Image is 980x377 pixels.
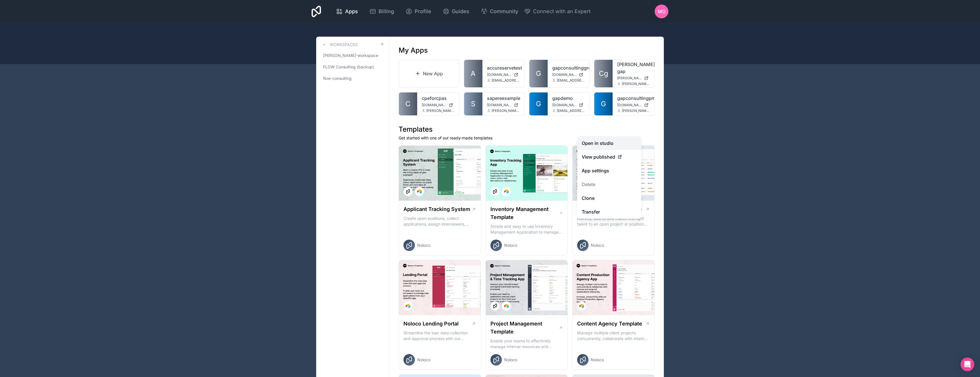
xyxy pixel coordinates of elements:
[487,64,520,71] a: accureservetest
[487,103,512,107] span: [DOMAIN_NAME]
[321,41,358,48] a: Workspaces
[464,60,482,87] a: A
[552,64,585,71] a: gapconsultinggroup
[422,95,454,102] a: cpeforcpas
[415,7,431,15] span: Profile
[464,92,482,115] a: S
[321,50,385,61] a: [PERSON_NAME]-workspace
[617,76,642,80] span: [PERSON_NAME][DOMAIN_NAME]
[422,103,446,107] span: [DOMAIN_NAME]
[552,103,585,107] a: [DOMAIN_NAME]
[321,73,385,84] a: flow-consulting
[658,8,666,15] span: MO
[529,60,548,87] a: G
[330,42,358,48] h3: Workspaces
[552,95,585,102] a: gapdemo
[438,5,474,18] a: Guides
[504,304,509,308] img: Airtable Logo
[617,76,650,80] a: [PERSON_NAME][DOMAIN_NAME]
[417,242,430,248] span: Noloco
[552,72,577,77] span: [DOMAIN_NAME]
[594,60,613,87] a: Cg
[323,53,378,58] span: [PERSON_NAME]-workspace
[577,164,641,177] a: App settings
[533,7,591,15] span: Connect with an Expert
[961,358,974,371] div: Open Intercom Messenger
[577,150,641,164] a: View published
[492,78,520,83] span: [EMAIL_ADDRESS][DOMAIN_NAME]
[345,7,358,15] span: Apps
[401,5,436,18] a: Profile
[490,224,563,235] p: Simple and easy to use Inventory Management Application to manage your stock, orders and Manufact...
[422,103,454,107] a: [DOMAIN_NAME]
[399,135,655,141] p: Get started with one of our ready-made templates
[490,205,559,221] h1: Inventory Management Template
[591,357,604,363] span: Noloco
[331,5,363,18] a: Apps
[417,357,430,363] span: Noloco
[577,320,642,328] h1: Content Agency Template
[403,205,470,213] h1: Applicant Tracking System
[536,69,541,78] span: G
[492,108,520,113] span: [PERSON_NAME][EMAIL_ADDRESS][DOMAIN_NAME]
[323,76,352,81] span: flow-consulting
[471,69,476,78] span: A
[426,108,454,113] span: [PERSON_NAME][EMAIL_ADDRESS][DOMAIN_NAME]
[577,191,641,205] a: Clone
[577,330,650,342] p: Manage multiple client projects concurrently, collaborate with internal and external stakeholders...
[536,99,541,108] span: G
[577,205,641,219] a: Transfer
[524,7,591,15] button: Connect with an Expert
[321,62,385,72] a: FLOW Consulting (backup)
[594,92,613,115] a: G
[601,99,606,108] span: G
[405,99,411,108] span: C
[622,108,650,113] span: [PERSON_NAME][EMAIL_ADDRESS][DOMAIN_NAME]
[504,189,509,194] img: Airtable Logo
[406,304,410,308] img: Airtable Logo
[577,136,641,150] a: Open in studio
[552,72,585,77] a: [DOMAIN_NAME]
[582,153,615,160] span: View published
[490,320,559,336] h1: Project Management Template
[487,72,512,77] span: [DOMAIN_NAME]
[399,60,459,88] a: New App
[487,95,520,102] a: sapereexample
[504,357,517,363] span: Noloco
[579,304,584,308] img: Airtable Logo
[490,338,563,350] p: Enable your teams to effectively manage internal resources and execute client projects on time.
[417,189,422,194] img: Airtable Logo
[403,330,476,342] p: Streamline the loan data collection and approval process with our Lending Portal template.
[399,46,428,55] h1: My Apps
[403,216,476,227] p: Create open positions, collect applications, assign interviewers, centralise candidate feedback a...
[403,320,459,328] h1: Noloco Lending Portal
[557,78,585,83] span: [EMAIL_ADDRESS][DOMAIN_NAME]
[365,5,399,18] a: Billing
[323,64,374,70] span: FLOW Consulting (backup)
[617,103,642,107] span: [DOMAIN_NAME]
[490,7,518,15] span: Community
[399,125,655,134] h1: Templates
[452,7,469,15] span: Guides
[577,177,641,191] button: Delete
[529,92,548,115] a: G
[591,242,604,248] span: Noloco
[487,103,520,107] a: [DOMAIN_NAME]
[379,7,394,15] span: Billing
[471,99,475,108] span: S
[599,69,608,78] span: Cg
[399,92,417,115] a: C
[504,242,517,248] span: Noloco
[617,103,650,107] a: [DOMAIN_NAME]
[557,108,585,113] span: [EMAIL_ADDRESS][DOMAIN_NAME]
[617,95,650,102] a: gapconsultingpm
[476,5,523,18] a: Community
[617,61,650,75] a: [PERSON_NAME]-gap
[577,216,650,227] p: Identify, source and match the right talent to an open project or position with our Talent Matchi...
[622,82,650,86] span: [PERSON_NAME][EMAIL_ADDRESS][DOMAIN_NAME]
[552,103,577,107] span: [DOMAIN_NAME]
[487,72,520,77] a: [DOMAIN_NAME]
